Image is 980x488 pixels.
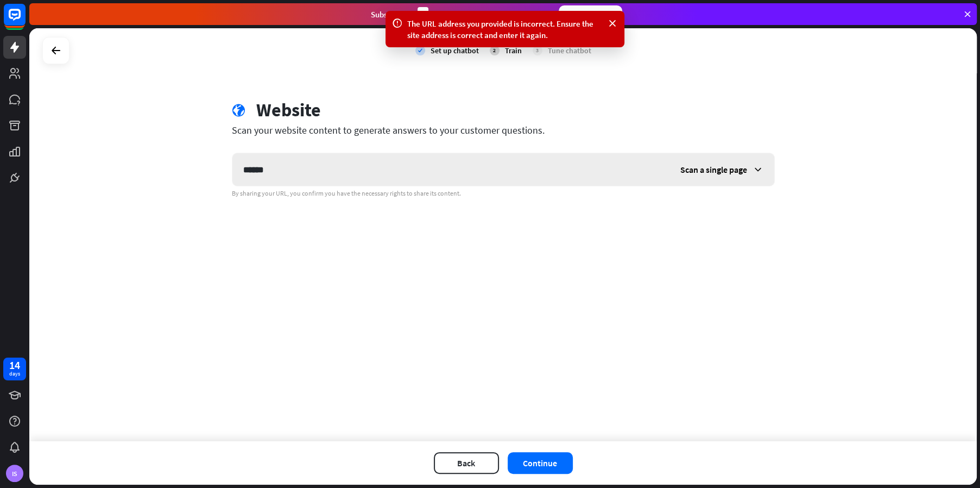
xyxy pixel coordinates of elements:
div: Scan your website content to generate answers to your customer questions. [232,124,775,136]
button: Continue [508,452,573,474]
button: Back [434,452,499,474]
i: globe [232,104,245,117]
div: 14 [9,360,20,370]
div: IS [6,465,23,482]
div: 3 [418,7,428,22]
span: Scan a single page [680,164,747,175]
div: 3 [533,46,542,55]
div: The URL address you provided is incorrect. Ensure the site address is correct and enter it again. [407,18,603,41]
div: Tune chatbot [548,46,591,55]
div: Subscribe in days to get your first month for $1 [371,7,550,22]
a: 14 days [3,358,26,380]
i: check [415,46,425,55]
div: 2 [490,46,500,55]
div: Website [256,99,321,121]
div: By sharing your URL, you confirm you have the necessary rights to share its content. [232,189,775,198]
div: Train [505,46,522,55]
div: Set up chatbot [431,46,479,55]
div: days [9,370,20,378]
div: Subscribe now [559,5,622,23]
button: Open LiveChat chat widget [9,4,41,37]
